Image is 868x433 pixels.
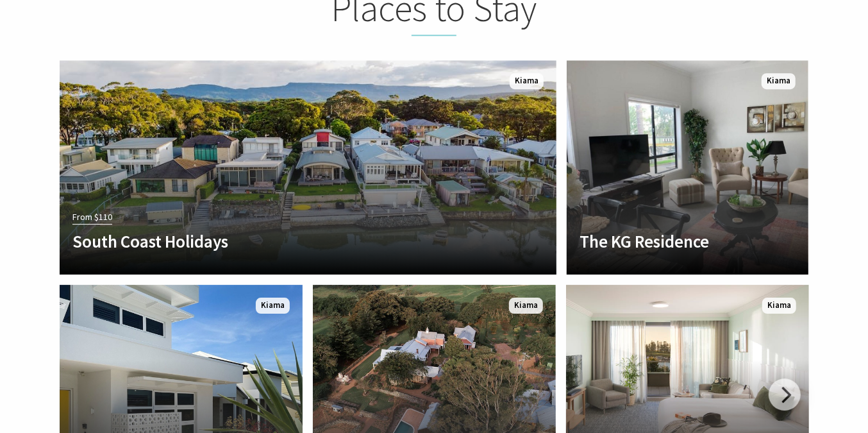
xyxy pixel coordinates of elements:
[567,60,808,275] a: Another Image Used The KG Residence Kiama
[256,298,290,314] span: Kiama
[60,60,556,275] a: Another Image Used From $110 South Coast Holidays Kiama
[580,231,759,251] h4: The KG Residence
[72,231,469,251] h4: South Coast Holidays
[762,73,796,89] span: Kiama
[762,298,796,314] span: Kiama
[72,210,112,225] span: From $110
[510,73,544,89] span: Kiama
[509,298,543,314] span: Kiama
